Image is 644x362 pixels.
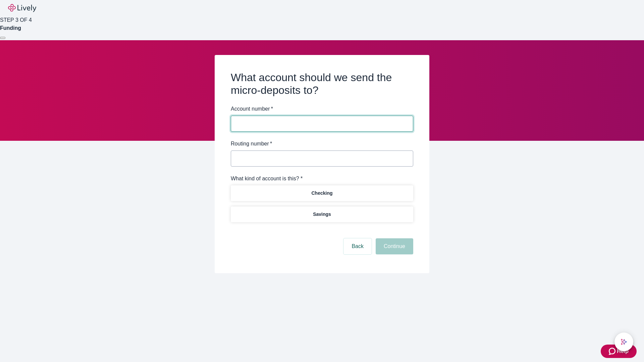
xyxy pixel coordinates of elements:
[601,345,637,358] button: Zendesk support iconHelp
[231,71,413,97] h2: What account should we send the micro-deposits to?
[614,333,633,351] button: chat
[313,211,331,218] p: Savings
[621,339,627,345] svg: Lively AI Assistant
[8,4,36,12] img: Lively
[231,185,413,201] button: Checking
[231,105,273,113] label: Account number
[231,206,413,222] button: Savings
[609,347,617,355] svg: Zendesk support icon
[231,140,272,148] label: Routing number
[231,175,303,183] label: What kind of account is this? *
[311,190,332,197] p: Checking
[617,347,629,355] span: Help
[343,238,372,254] button: Back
